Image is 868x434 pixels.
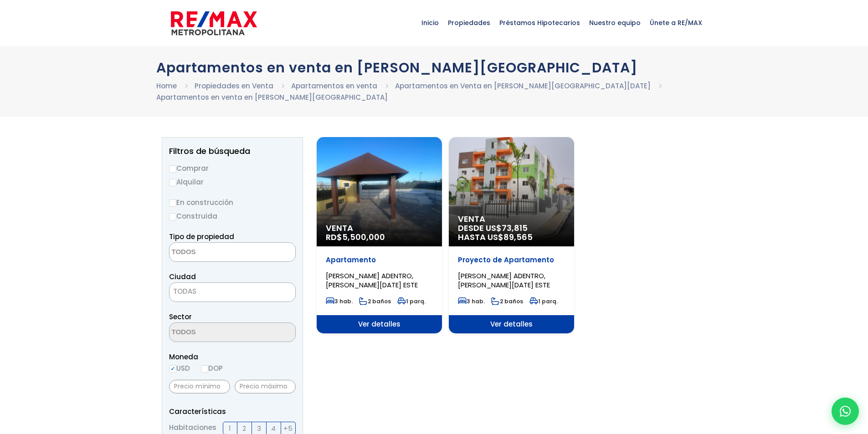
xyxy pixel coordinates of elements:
label: DOP [201,363,223,374]
input: USD [169,365,176,373]
span: [PERSON_NAME] ADENTRO, [PERSON_NAME][DATE] ESTE [458,271,550,290]
span: Nuestro equipo [585,9,645,36]
span: Préstamos Hipotecarios [495,9,585,36]
label: Construida [169,210,296,222]
span: 1 [229,423,231,434]
span: Ciudad [169,272,196,281]
span: Ver detalles [317,315,442,333]
h2: Filtros de búsqueda [169,147,296,156]
a: Venta DESDE US$73,815 HASTA US$89,565 Proyecto de Apartamento [PERSON_NAME] ADENTRO, [PERSON_NAME... [449,137,574,333]
span: 89,565 [503,231,533,243]
span: [PERSON_NAME] ADENTRO, [PERSON_NAME][DATE] ESTE [326,271,418,290]
p: Apartamento [326,255,433,265]
span: RD$ [326,231,385,243]
textarea: Search [169,323,258,342]
span: 1 parq. [529,297,558,305]
a: Apartamentos en Venta en [PERSON_NAME][GEOGRAPHIC_DATA][DATE] [395,81,651,91]
li: Apartamentos en venta en [PERSON_NAME][GEOGRAPHIC_DATA] [156,92,388,103]
label: Alquilar [169,176,296,188]
p: Características [169,406,296,417]
span: DESDE US$ [458,224,565,242]
img: remax-metropolitana-logo [171,10,257,37]
span: TODAS [169,285,295,298]
span: +5 [283,423,293,434]
span: 73,815 [502,222,528,234]
p: Proyecto de Apartamento [458,255,565,265]
h1: Apartamentos en venta en [PERSON_NAME][GEOGRAPHIC_DATA] [156,60,712,76]
span: Moneda [169,351,296,363]
input: Construida [169,213,176,220]
a: Home [156,81,177,91]
label: Comprar [169,163,296,174]
span: Tipo de propiedad [169,232,234,241]
input: Precio mínimo [169,380,230,393]
span: 2 baños [359,297,391,305]
input: Alquilar [169,179,176,186]
span: 2 [242,423,246,434]
span: Venta [326,224,433,233]
input: DOP [201,365,208,373]
span: Ver detalles [449,315,574,333]
span: 1 parq. [397,297,426,305]
span: HASTA US$ [458,233,565,242]
a: Propiedades en Venta [195,81,273,91]
span: Venta [458,214,565,224]
a: Apartamentos en venta [291,81,377,91]
span: 3 hab. [326,297,353,305]
label: USD [169,363,190,374]
span: 3 hab. [458,297,485,305]
input: En construcción [169,199,176,207]
span: Sector [169,312,192,322]
span: 5,500,000 [342,231,385,243]
input: Precio máximo [235,380,296,393]
span: 3 [257,423,261,434]
span: TODAS [173,286,196,296]
span: 2 baños [491,297,523,305]
span: Únete a RE/MAX [645,9,707,36]
a: Venta RD$5,500,000 Apartamento [PERSON_NAME] ADENTRO, [PERSON_NAME][DATE] ESTE 3 hab. 2 baños 1 p... [317,137,442,333]
span: Propiedades [443,9,495,36]
input: Comprar [169,165,176,173]
span: TODAS [169,282,296,302]
textarea: Search [169,243,258,262]
label: En construcción [169,197,296,208]
span: Inicio [417,9,443,36]
span: 4 [271,423,276,434]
